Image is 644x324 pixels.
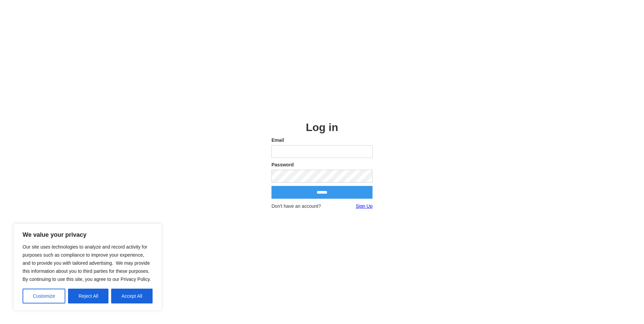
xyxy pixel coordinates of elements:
[68,289,108,303] button: Reject All
[356,203,373,209] a: Sign Up
[111,289,153,303] button: Accept All
[271,137,373,143] label: Email
[271,121,373,133] h2: Log in
[271,203,321,209] span: Don't have an account?
[13,224,162,311] div: We value your privacy
[271,161,373,168] label: Password
[23,231,153,239] p: We value your privacy
[23,244,151,282] span: Our site uses technologies to analyze and record activity for purposes such as compliance to impr...
[23,289,65,303] button: Customize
